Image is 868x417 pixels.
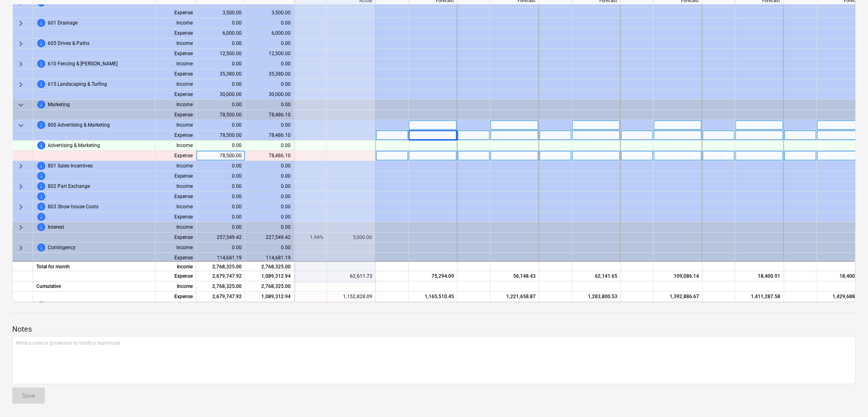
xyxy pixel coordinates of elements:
[156,181,196,192] div: Income
[196,130,245,140] div: 78,500.00
[48,202,98,212] span: 803 Show house Costs
[245,110,294,120] div: 78,486.10
[245,49,294,59] div: 12,500.00
[48,79,107,89] span: 615 Landscaping & Turfing
[245,292,294,302] div: 1,089,312.94
[196,212,245,222] div: 0.00
[16,120,26,130] span: keyboard_arrow_down
[245,282,294,292] div: 2,768,325.00
[245,171,294,181] div: 0.00
[156,202,196,212] div: Income
[196,120,245,130] div: 0.00
[196,8,245,18] div: 3,500.00
[575,272,617,282] div: 62,141.65
[245,59,294,69] div: 0.00
[156,222,196,232] div: Income
[156,100,196,110] div: Income
[156,282,196,292] div: Income
[156,49,196,59] div: Expense
[196,243,245,253] div: 0.00
[156,272,196,282] div: Expense
[820,292,862,302] div: 1,429,688.49
[36,181,46,191] span: This line-item cannot be forecasted before price for client is updated. To change this, contact y...
[412,292,454,302] div: 1,165,510.45
[48,38,89,49] span: 605 Drives & Paths
[196,151,245,161] div: 78,500.00
[156,110,196,120] div: Expense
[36,171,46,181] span: This line-item cannot be forecasted before revised budget is updated
[196,140,245,151] div: 0.00
[245,161,294,171] div: 0.00
[156,69,196,79] div: Expense
[156,243,196,253] div: Income
[245,8,294,18] div: 3,500.00
[156,140,196,151] div: Income
[156,253,196,263] div: Expense
[494,272,536,282] div: 56,148.43
[196,282,245,292] div: 2,768,325.00
[196,110,245,120] div: 78,500.00
[298,232,323,243] div: 1.94%
[36,192,46,201] span: This line-item cannot be forecasted before revised budget is updated
[494,292,536,302] div: 1,221,658.87
[827,378,868,417] iframe: Chat Widget
[156,120,196,130] div: Income
[245,89,294,100] div: 30,000.00
[36,161,46,171] span: This line-item cannot be forecasted before price for client is updated. To change this, contact y...
[156,151,196,161] div: Expense
[196,202,245,212] div: 0.00
[16,243,26,253] span: keyboard_arrow_right
[156,292,196,302] div: Expense
[657,292,699,302] div: 1,392,886.67
[245,38,294,49] div: 0.00
[48,120,110,130] span: 800 Advertising & Marketing
[48,140,100,151] span: Advertising & Marketing
[245,130,294,140] div: 78,486.10
[245,222,294,232] div: 0.00
[36,59,46,69] span: This line-item cannot be forecasted before price for client is updated. To change this, contact y...
[156,161,196,171] div: Income
[156,18,196,28] div: Income
[156,28,196,38] div: Expense
[16,80,26,89] span: keyboard_arrow_right
[16,100,26,110] span: keyboard_arrow_down
[48,18,78,28] span: 601 Drainage
[33,261,156,272] div: Total for month
[245,181,294,192] div: 0.00
[330,292,372,302] div: 1,152,828.09
[48,161,93,171] span: 801 Sales Incentives
[245,253,294,263] div: 114,681.19
[36,212,46,222] span: This line-item cannot be forecasted before revised budget is updated
[196,272,245,282] div: 2,679,747.92
[156,8,196,18] div: Expense
[36,243,46,252] span: This line-item cannot be forecasted before price for client is updated. To change this, contact y...
[245,212,294,222] div: 0.00
[16,59,26,69] span: keyboard_arrow_right
[196,89,245,100] div: 30,000.00
[156,59,196,69] div: Income
[820,272,862,282] div: 18,400.91
[196,253,245,263] div: 114,681.19
[245,232,294,243] div: 227,549.42
[196,261,245,272] div: 2,768,325.00
[48,243,76,253] span: Contingency
[196,161,245,171] div: 0.00
[36,120,46,130] span: This line-item cannot be forecasted before price for client is updated. To change this, contact y...
[245,192,294,202] div: 0.00
[196,100,245,110] div: 0.00
[245,28,294,38] div: 6,000.00
[196,49,245,59] div: 12,500.00
[196,79,245,89] div: 0.00
[156,192,196,202] div: Expense
[36,38,46,48] span: This line-item cannot be forecasted before price for client is updated. To change this, contact y...
[196,222,245,232] div: 0.00
[16,202,26,212] span: keyboard_arrow_right
[36,18,46,28] span: This line-item cannot be forecasted before price for client is updated. To change this, contact y...
[16,223,26,232] span: keyboard_arrow_right
[16,161,26,171] span: keyboard_arrow_right
[245,120,294,130] div: 0.00
[196,171,245,181] div: 0.00
[16,182,26,192] span: keyboard_arrow_right
[196,69,245,79] div: 35,380.00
